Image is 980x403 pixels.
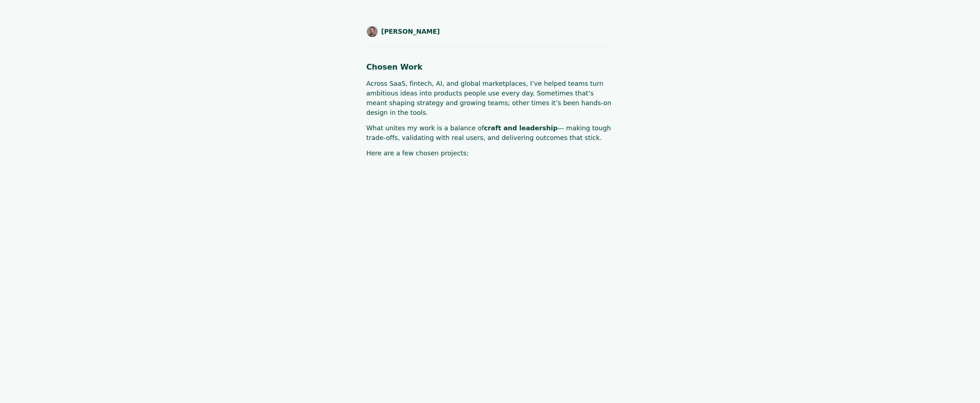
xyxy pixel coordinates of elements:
h1: Chosen Work [366,61,614,73]
iframe: Netlify Drawer [350,386,630,403]
p: Here are a few chosen projects: [366,148,614,158]
span: [PERSON_NAME] [381,27,440,36]
img: Shaun Byrne [366,26,378,37]
a: [PERSON_NAME] [366,26,440,37]
p: Across SaaS, fintech, AI, and global marketplaces, I’ve helped teams turn ambitious ideas into pr... [366,79,614,117]
strong: craft and leadership [484,124,558,132]
p: What unites my work is a balance of — making tough trade-offs, validating with real users, and de... [366,123,614,142]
